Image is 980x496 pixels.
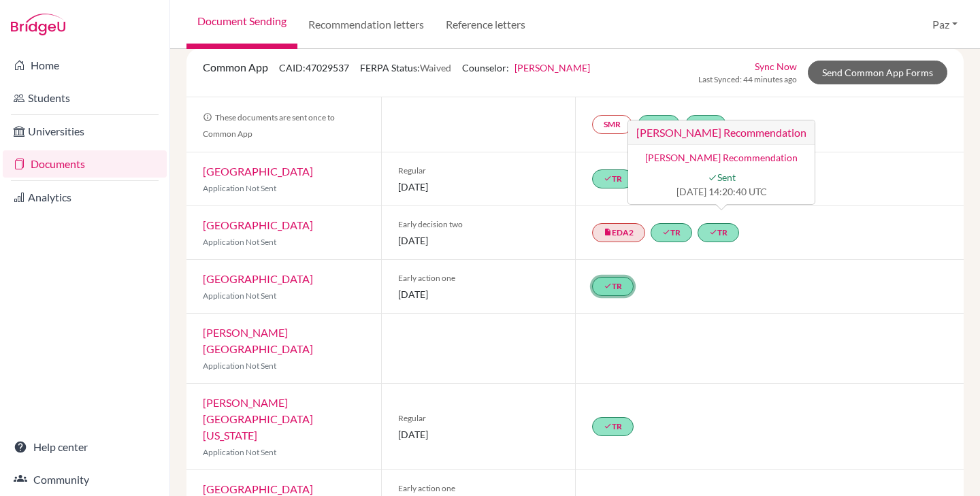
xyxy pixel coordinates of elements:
[592,169,634,188] a: doneTR
[604,228,612,236] i: insert_drive_file
[698,73,797,86] span: Last Synced: 44 minutes ago
[203,272,313,285] a: [GEOGRAPHIC_DATA]
[636,184,806,199] span: [DATE] 14:20:40 UTC
[592,223,645,242] a: insert_drive_fileEDA2
[3,184,167,211] a: Analytics
[398,180,559,194] span: [DATE]
[203,291,276,301] span: Application Not Sent
[203,112,335,139] span: These documents are sent once to Common App
[398,482,559,495] span: Early action one
[398,233,559,248] span: [DATE]
[3,118,167,145] a: Universities
[709,228,717,236] i: done
[398,427,559,442] span: [DATE]
[398,165,559,177] span: Regular
[203,237,276,247] span: Application Not Sent
[604,174,612,182] i: done
[592,417,634,436] a: doneTR
[698,223,739,242] a: doneTR[PERSON_NAME] Recommendation [PERSON_NAME] Recommendation doneSent [DATE] 14:20:40 UTC
[420,62,451,73] span: Waived
[398,412,559,425] span: Regular
[3,84,167,112] a: Students
[604,422,612,430] i: done
[398,272,559,284] span: Early action one
[685,115,726,134] a: doneSR
[279,62,349,73] span: CAID: 47029537
[203,61,268,73] span: Common App
[203,165,313,178] a: [GEOGRAPHIC_DATA]
[398,287,559,301] span: [DATE]
[808,61,947,84] a: Send Common App Forms
[203,396,313,442] a: [PERSON_NAME][GEOGRAPHIC_DATA][US_STATE]
[203,482,313,495] a: [GEOGRAPHIC_DATA]
[3,52,167,79] a: Home
[592,115,632,134] a: SMR
[3,150,167,178] a: Documents
[604,282,612,290] i: done
[203,326,313,355] a: [PERSON_NAME][GEOGRAPHIC_DATA]
[11,14,65,35] img: Bridge-U
[926,12,964,37] button: Paz
[592,277,634,296] a: doneTR
[462,62,590,73] span: Counselor:
[203,183,276,193] span: Application Not Sent
[628,120,815,145] h3: [PERSON_NAME] Recommendation
[3,433,167,461] a: Help center
[3,466,167,493] a: Community
[638,115,680,134] a: doneCR
[645,152,798,163] a: [PERSON_NAME] Recommendation
[708,173,717,182] i: done
[662,228,670,236] i: done
[203,361,276,371] span: Application Not Sent
[636,170,806,184] span: Sent
[398,218,559,231] span: Early decision two
[514,62,590,73] a: [PERSON_NAME]
[203,218,313,231] a: [GEOGRAPHIC_DATA]
[755,59,797,73] a: Sync Now
[651,223,692,242] a: doneTR
[203,447,276,457] span: Application Not Sent
[360,62,451,73] span: FERPA Status:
